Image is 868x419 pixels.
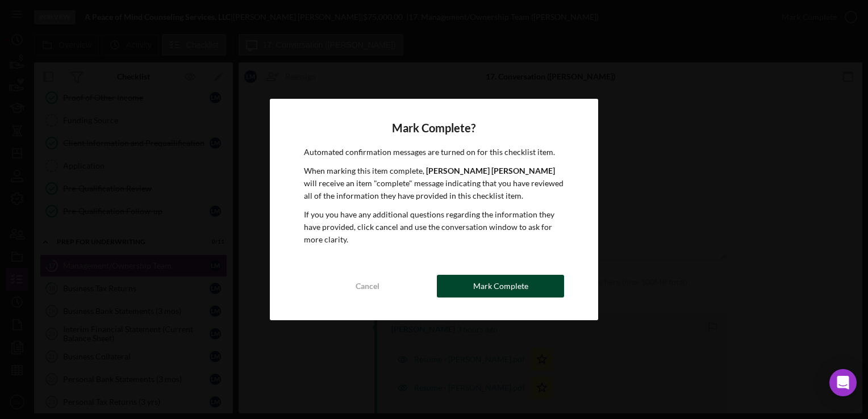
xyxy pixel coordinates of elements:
[304,208,564,246] p: If you you have any additional questions regarding the information they have provided, click canc...
[473,275,528,298] div: Mark Complete
[304,165,564,203] p: When marking this item complete, will receive an item "complete" message indicating that you have...
[829,369,857,396] div: Open Intercom Messenger
[304,275,431,298] button: Cancel
[437,275,564,298] button: Mark Complete
[426,166,555,175] b: [PERSON_NAME] [PERSON_NAME]
[304,146,564,158] p: Automated confirmation messages are turned on for this checklist item.
[304,121,564,135] h4: Mark Complete?
[356,275,379,298] div: Cancel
